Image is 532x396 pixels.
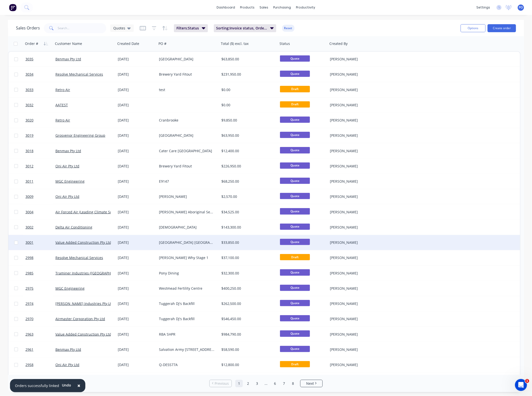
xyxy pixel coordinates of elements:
[244,380,252,387] a: Page 2
[221,316,273,321] div: $546,450.00
[221,133,273,138] div: $63,950.00
[330,133,385,138] div: [PERSON_NAME]
[271,380,279,387] a: Page 6
[253,380,261,387] a: Page 3
[25,316,33,321] span: 2970
[280,147,310,153] span: Quote
[55,148,81,153] a: Benmax Pty Ltd
[25,72,33,77] span: 3034
[525,379,529,383] span: 1
[519,5,523,10] span: PO
[174,24,208,32] button: Filters:Status
[330,57,385,62] div: [PERSON_NAME]
[113,25,125,31] span: Quotes
[55,164,79,168] a: Oni Air Pty Ltd
[330,225,385,230] div: [PERSON_NAME]
[159,72,214,77] div: Brewery Yard Fitout
[25,52,55,67] a: 3035
[25,179,33,184] span: 3011
[118,332,155,337] div: [DATE]
[221,41,249,46] div: Total ($) excl. tax
[329,41,348,46] div: Created By
[280,254,310,260] span: Draft
[25,133,33,138] span: 3019
[55,316,105,321] a: Airmaster Corporation Pty Ltd
[330,255,385,260] div: [PERSON_NAME]
[118,240,155,245] div: [DATE]
[279,41,290,46] div: Status
[118,133,155,138] div: [DATE]
[488,24,516,32] button: Create order
[55,41,82,46] div: Customer Name
[221,164,273,169] div: $226,950.00
[25,301,33,306] span: 2974
[159,133,214,138] div: [GEOGRAPHIC_DATA]
[515,379,527,391] iframe: Intercom live chat
[330,240,385,245] div: [PERSON_NAME]
[280,300,310,306] span: Quote
[330,332,385,337] div: [PERSON_NAME]
[59,382,74,389] button: Undo
[25,342,55,357] a: 2961
[25,174,55,189] a: 3011
[306,381,314,386] span: Next
[55,271,138,275] a: Traminer Industries ([GEOGRAPHIC_DATA]) Pty Ltd
[330,210,385,215] div: [PERSON_NAME]
[118,194,155,199] div: [DATE]
[118,57,155,62] div: [DATE]
[25,143,55,158] a: 3018
[9,4,16,11] img: Factory
[176,26,199,31] span: Filters: Status
[55,332,111,337] a: Value Added Construction Pty Ltd
[25,255,33,260] span: 2998
[280,101,310,108] span: Draft
[330,347,385,352] div: [PERSON_NAME]
[25,296,55,311] a: 2974
[158,41,166,46] div: PO #
[221,194,273,199] div: $2,570.00
[117,41,139,46] div: Created Date
[25,41,38,46] div: Order #
[280,239,310,245] span: Quote
[280,224,310,230] span: Quote
[474,4,493,11] div: settings
[221,255,273,260] div: $37,100.00
[330,103,385,108] div: [PERSON_NAME]
[55,179,85,184] a: MGC Engineering
[280,330,310,337] span: Quote
[25,332,33,337] span: 2963
[257,4,271,11] div: sales
[25,67,55,82] a: 3034
[118,301,155,306] div: [DATE]
[235,380,243,387] a: Page 1 is your current page
[280,285,310,291] span: Quote
[280,346,310,352] span: Quote
[55,57,81,61] a: Benmax Pty Ltd
[216,26,267,31] span: Sorting: Invoice status, Order #
[207,380,325,387] ul: Pagination
[221,332,273,337] div: $984,790.00
[25,164,33,169] span: 3012
[118,255,155,260] div: [DATE]
[280,55,310,62] span: Quote
[25,240,33,245] span: 3001
[25,362,33,367] span: 2958
[55,118,70,123] a: Retro Air
[25,311,55,326] a: 2970
[55,347,81,352] a: Benmax Pty Ltd
[72,380,85,392] button: Close
[25,327,55,342] a: 2963
[330,316,385,321] div: [PERSON_NAME]
[25,225,33,230] span: 3002
[159,164,214,169] div: Brewery Yard Fitout
[25,373,55,388] a: 2948
[262,380,270,387] a: Jump forward
[25,194,33,199] span: 3009
[280,193,310,199] span: Quote
[25,87,33,92] span: 3033
[330,87,385,92] div: [PERSON_NAME]
[280,117,310,123] span: Quote
[159,332,214,337] div: RBA SHPR
[221,347,273,352] div: $58,590.00
[280,315,310,321] span: Quote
